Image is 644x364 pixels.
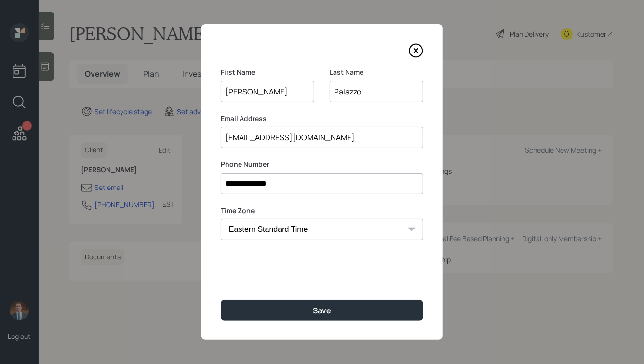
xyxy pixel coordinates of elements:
label: Time Zone [221,206,423,216]
label: Phone Number [221,160,423,169]
label: Last Name [330,67,423,77]
button: Save [221,300,423,321]
label: Email Address [221,114,423,123]
label: First Name [221,67,314,77]
div: Save [313,305,331,316]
